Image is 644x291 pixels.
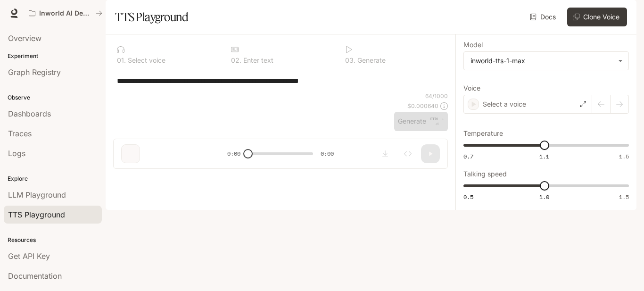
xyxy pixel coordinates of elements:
button: Clone Voice [567,8,627,26]
p: 0 1 . [117,57,126,64]
p: 64 / 1000 [425,92,448,100]
p: $ 0.000640 [407,102,438,110]
span: 1.1 [539,152,549,160]
p: Select a voice [483,100,526,109]
p: Voice [463,85,480,91]
a: Docs [528,8,560,26]
p: Generate [355,57,386,64]
span: 1.0 [539,193,549,201]
button: All workspaces [25,4,107,23]
p: Talking speed [463,171,507,177]
p: Temperature [463,130,503,137]
div: inworld-tts-1-max [471,56,613,66]
p: 0 3 . [345,57,355,64]
p: Enter text [241,57,273,64]
p: Select voice [126,57,165,64]
span: 0.5 [463,193,473,201]
p: 0 2 . [231,57,241,64]
p: Inworld AI Demos [39,9,92,17]
p: Model [463,42,483,48]
span: 0.7 [463,152,473,160]
h1: TTS Playground [115,8,188,26]
div: inworld-tts-1-max [464,52,628,70]
span: 1.5 [619,193,629,201]
span: 1.5 [619,152,629,160]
